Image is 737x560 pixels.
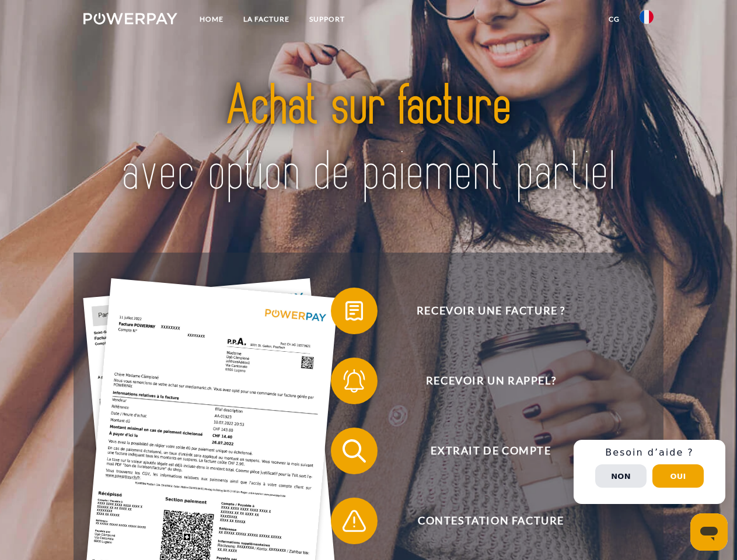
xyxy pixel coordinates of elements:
img: qb_warning.svg [340,506,369,535]
a: CG [599,9,630,30]
img: logo-powerpay-white.svg [83,13,177,24]
img: title-powerpay_fr.svg [111,56,626,223]
a: Home [190,9,233,30]
div: Schnellhilfe [574,440,725,504]
iframe: Bouton de lancement de la fenêtre de messagerie [690,513,728,551]
span: Extrait de compte [348,428,634,474]
span: Contestation Facture [348,498,634,544]
a: Support [299,9,355,30]
img: qb_bell.svg [340,366,369,395]
img: qb_bill.svg [340,296,369,325]
span: Recevoir un rappel? [348,358,634,404]
img: fr [640,10,654,24]
button: Recevoir un rappel? [331,358,634,404]
button: Contestation Facture [331,498,634,544]
span: Recevoir une facture ? [348,288,634,334]
h3: Besoin d’aide ? [581,447,718,459]
button: Recevoir une facture ? [331,288,634,334]
button: Oui [652,464,704,488]
img: qb_search.svg [340,436,369,466]
a: LA FACTURE [233,9,299,30]
button: Non [595,464,647,488]
button: Extrait de compte [331,428,634,474]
